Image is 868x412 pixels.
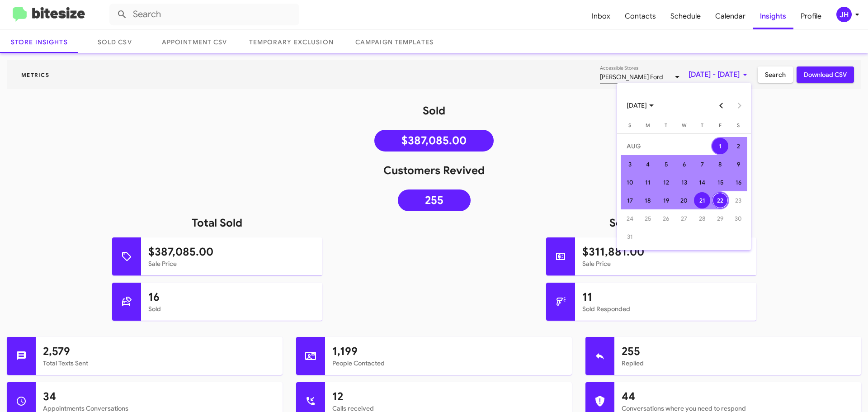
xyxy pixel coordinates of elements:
div: 9 [730,156,746,172]
td: August 30, 2025 [729,209,747,227]
td: August 23, 2025 [729,191,747,209]
div: 21 [694,192,710,208]
td: August 12, 2025 [657,173,675,191]
td: August 10, 2025 [621,173,639,191]
td: August 26, 2025 [657,209,675,227]
td: August 19, 2025 [657,191,675,209]
div: 5 [658,156,674,172]
div: 14 [694,174,710,190]
div: 2 [730,138,746,154]
div: 4 [640,156,656,172]
td: August 18, 2025 [639,191,657,209]
div: 31 [622,228,638,245]
div: 15 [712,174,728,190]
div: 12 [658,174,674,190]
th: Sunday [621,121,639,133]
td: August 16, 2025 [729,173,747,191]
td: August 31, 2025 [621,227,639,246]
div: 27 [676,210,692,227]
div: 1 [712,138,728,154]
td: August 13, 2025 [675,173,693,191]
td: August 27, 2025 [675,209,693,227]
div: 25 [640,210,656,227]
button: Choose month and year [619,96,661,114]
div: 8 [712,156,728,172]
div: 30 [730,210,746,227]
div: 20 [676,192,692,208]
th: Friday [711,121,729,133]
th: Monday [639,121,657,133]
div: 26 [658,210,674,227]
td: August 1, 2025 [711,137,729,155]
td: August 20, 2025 [675,191,693,209]
td: AUG [621,137,711,155]
td: August 4, 2025 [639,155,657,173]
td: August 7, 2025 [693,155,711,173]
td: August 14, 2025 [693,173,711,191]
td: August 11, 2025 [639,173,657,191]
div: 24 [622,210,638,227]
th: Wednesday [675,121,693,133]
button: Next month [731,96,749,114]
td: August 28, 2025 [693,209,711,227]
span: [DATE] [627,97,654,114]
div: 13 [676,174,692,190]
td: August 17, 2025 [621,191,639,209]
td: August 9, 2025 [729,155,747,173]
th: Tuesday [657,121,675,133]
th: Saturday [729,121,747,133]
td: August 3, 2025 [621,155,639,173]
td: August 21, 2025 [693,191,711,209]
td: August 24, 2025 [621,209,639,227]
div: 17 [622,192,638,208]
div: 3 [622,156,638,172]
td: August 22, 2025 [711,191,729,209]
td: August 15, 2025 [711,173,729,191]
td: August 6, 2025 [675,155,693,173]
div: 19 [658,192,674,208]
div: 6 [676,156,692,172]
div: 16 [730,174,746,190]
div: 22 [712,192,728,208]
div: 28 [694,210,710,227]
td: August 25, 2025 [639,209,657,227]
td: August 5, 2025 [657,155,675,173]
div: 23 [730,192,746,208]
div: 29 [712,210,728,227]
td: August 29, 2025 [711,209,729,227]
td: August 8, 2025 [711,155,729,173]
div: 11 [640,174,656,190]
div: 10 [622,174,638,190]
td: August 2, 2025 [729,137,747,155]
div: 18 [640,192,656,208]
div: 7 [694,156,710,172]
button: Previous month [712,96,731,114]
th: Thursday [693,121,711,133]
